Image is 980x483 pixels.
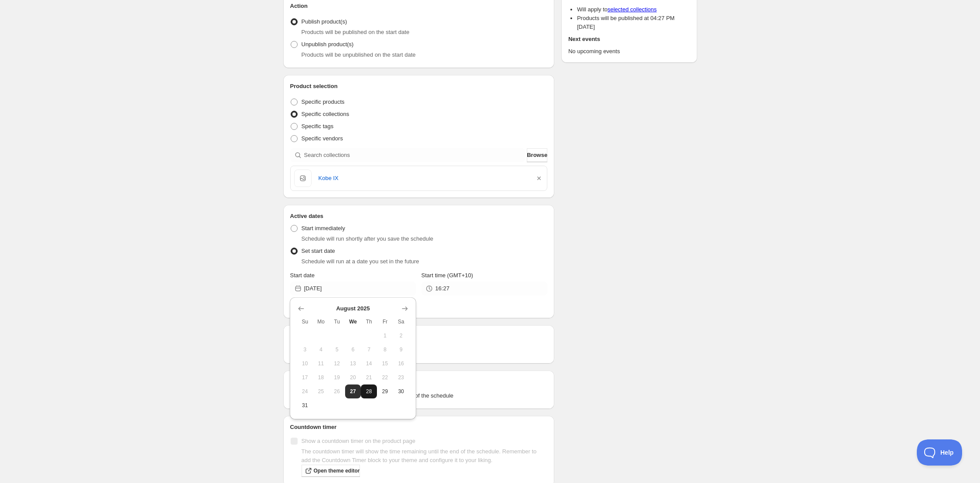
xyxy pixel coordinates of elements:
span: 20 [349,374,358,381]
button: Tuesday August 26 2025 [329,384,345,398]
button: Tuesday August 12 2025 [329,357,345,371]
button: Monday August 18 2025 [313,371,329,384]
h2: Action [290,2,548,10]
button: Wednesday August 13 2025 [345,357,361,371]
span: 30 [397,388,406,395]
span: 21 [364,374,373,381]
span: Su [300,318,309,325]
span: 4 [316,346,326,353]
span: Start date [290,272,315,279]
span: Publish product(s) [302,18,347,25]
span: 25 [316,388,326,395]
button: Saturday August 30 2025 [393,384,409,398]
span: Tu [332,318,342,325]
th: Friday [377,315,393,329]
span: Specific tags [302,123,334,129]
span: Unpublish product(s) [302,41,354,48]
span: 10 [300,360,309,367]
span: Fr [380,318,390,325]
h2: Product selection [290,82,548,91]
a: Kobe IX [319,174,528,183]
span: Browse [527,151,547,160]
span: 1 [380,332,390,339]
span: Mo [316,318,326,325]
button: Saturday August 16 2025 [393,357,409,371]
span: 28 [364,388,373,395]
th: Tuesday [329,315,345,329]
button: Browse [527,148,547,162]
span: 23 [397,374,406,381]
span: Show a countdown timer on the product page [302,438,416,444]
span: 13 [349,360,358,367]
span: 24 [300,388,309,395]
span: 29 [380,388,390,395]
button: Monday August 4 2025 [313,343,329,357]
span: Specific collections [302,111,349,117]
span: 22 [380,374,390,381]
button: Monday August 11 2025 [313,357,329,371]
button: Show next month, September 2025 [399,303,411,315]
p: No upcoming events [568,47,690,56]
span: Schedule will run shortly after you save the schedule [302,235,434,242]
span: Specific products [302,99,345,105]
span: 9 [397,346,406,353]
button: Show previous month, July 2025 [295,303,307,315]
button: Sunday August 10 2025 [297,357,313,371]
button: Friday August 1 2025 [377,329,393,343]
button: Saturday August 2 2025 [393,329,409,343]
a: selected collections [607,6,657,13]
button: Friday August 22 2025 [377,371,393,384]
span: 27 [349,388,358,395]
button: Sunday August 24 2025 [297,384,313,398]
span: 16 [397,360,406,367]
span: Sa [397,318,406,325]
span: Start time (GMT+10) [421,272,473,279]
button: Wednesday August 20 2025 [345,371,361,384]
button: Saturday August 23 2025 [393,371,409,384]
span: Open theme editor [314,467,360,474]
th: Sunday [297,315,313,329]
button: Thursday August 7 2025 [361,343,377,357]
button: Thursday August 28 2025 [361,384,377,398]
h2: Tags [290,378,548,386]
span: 3 [300,346,309,353]
button: Tuesday August 5 2025 [329,343,345,357]
span: We [349,318,358,325]
a: Open theme editor [302,465,360,477]
span: 14 [364,360,373,367]
h2: Next events [568,35,690,44]
span: Products will be published on the start date [302,29,410,35]
th: Wednesday [345,315,361,329]
span: 7 [364,346,373,353]
button: Thursday August 14 2025 [361,357,377,371]
li: Products will be published at 04:27 PM [DATE] [577,14,690,31]
button: Friday August 29 2025 [377,384,393,398]
li: Will apply to [577,5,690,14]
iframe: Toggle Customer Support [917,439,963,466]
h2: Repeating [290,332,548,341]
span: 12 [332,360,342,367]
span: 18 [316,374,326,381]
button: Thursday August 21 2025 [361,371,377,384]
button: Today Wednesday August 27 2025 [345,384,361,398]
span: 11 [316,360,326,367]
button: Sunday August 31 2025 [297,398,313,412]
span: Set start date [302,248,335,254]
th: Saturday [393,315,409,329]
button: Sunday August 3 2025 [297,343,313,357]
span: Specific vendors [302,135,343,142]
span: Start immediately [302,225,345,231]
button: Friday August 15 2025 [377,357,393,371]
th: Monday [313,315,329,329]
span: 17 [300,374,309,381]
button: Tuesday August 19 2025 [329,371,345,384]
button: Monday August 25 2025 [313,384,329,398]
span: 15 [380,360,390,367]
span: 2 [397,332,406,339]
span: Products will be unpublished on the start date [302,51,416,58]
th: Thursday [361,315,377,329]
button: Friday August 8 2025 [377,343,393,357]
button: Wednesday August 6 2025 [345,343,361,357]
button: Sunday August 17 2025 [297,371,313,384]
span: 5 [332,346,342,353]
